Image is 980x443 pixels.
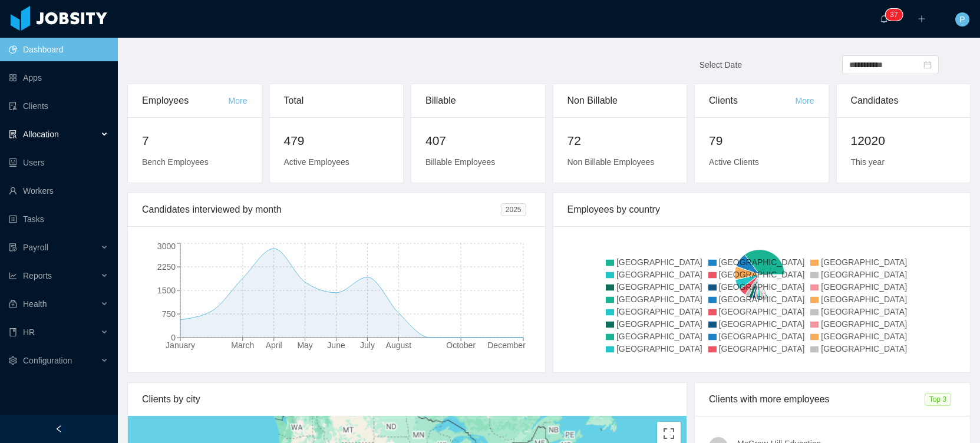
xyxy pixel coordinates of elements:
a: icon: robotUsers [9,151,108,174]
span: Active Clients [709,157,759,167]
tspan: August [386,340,412,350]
span: [GEOGRAPHIC_DATA] [821,270,907,279]
a: icon: auditClients [9,94,108,118]
i: icon: book [9,328,17,336]
tspan: 3000 [157,242,176,251]
div: Billable [425,84,531,117]
span: Bench Employees [142,157,209,167]
span: [GEOGRAPHIC_DATA] [616,270,702,279]
span: [GEOGRAPHIC_DATA] [821,257,907,267]
i: icon: line-chart [9,272,17,280]
span: [GEOGRAPHIC_DATA] [719,282,805,292]
a: icon: appstoreApps [9,66,108,90]
tspan: January [166,340,195,350]
div: Candidates [851,84,956,117]
h2: 479 [284,131,390,150]
div: Clients by city [142,383,672,416]
span: [GEOGRAPHIC_DATA] [616,295,702,304]
span: Allocation [23,130,59,139]
i: icon: setting [9,356,17,365]
div: Candidates interviewed by month [142,193,501,226]
a: More [229,96,248,105]
span: [GEOGRAPHIC_DATA] [821,344,907,353]
span: This year [851,157,885,167]
a: icon: profileTasks [9,207,108,231]
tspan: December [487,340,526,350]
a: icon: pie-chartDashboard [9,38,108,61]
span: Configuration [23,356,72,365]
span: Top 3 [925,393,951,406]
span: [GEOGRAPHIC_DATA] [719,257,805,267]
tspan: October [446,340,476,350]
h2: 79 [709,131,814,150]
i: icon: medicine-box [9,300,17,308]
tspan: March [231,340,254,350]
span: Select Date [699,60,742,70]
span: [GEOGRAPHIC_DATA] [719,307,805,316]
tspan: 1500 [157,286,176,295]
a: More [796,96,814,105]
span: HR [23,328,35,337]
span: [GEOGRAPHIC_DATA] [821,319,907,329]
i: icon: solution [9,130,17,138]
tspan: May [297,340,312,350]
p: 3 [890,9,894,21]
span: [GEOGRAPHIC_DATA] [616,319,702,329]
span: [GEOGRAPHIC_DATA] [821,282,907,292]
i: icon: bell [880,15,888,23]
span: [GEOGRAPHIC_DATA] [616,332,702,341]
span: Billable Employees [425,157,495,167]
div: Employees by country [567,193,956,226]
tspan: April [266,340,282,350]
div: Clients with more employees [709,383,925,416]
p: 7 [894,9,898,21]
i: icon: plus [918,15,926,23]
h2: 12020 [851,131,956,150]
tspan: July [360,340,375,350]
div: Clients [709,84,796,117]
tspan: 0 [171,333,176,342]
span: [GEOGRAPHIC_DATA] [616,257,702,267]
div: Employees [142,84,229,117]
div: Total [284,84,390,117]
span: Active Employees [284,157,349,167]
span: 2025 [501,203,526,216]
i: icon: calendar [923,61,932,69]
span: [GEOGRAPHIC_DATA] [616,307,702,316]
h2: 7 [142,131,248,150]
i: icon: file-protect [9,243,17,252]
span: [GEOGRAPHIC_DATA] [719,295,805,304]
span: [GEOGRAPHIC_DATA] [821,332,907,341]
span: Payroll [23,243,48,252]
tspan: June [327,340,345,350]
a: icon: userWorkers [9,179,108,203]
span: [GEOGRAPHIC_DATA] [719,319,805,329]
span: [GEOGRAPHIC_DATA] [821,295,907,304]
div: Non Billable [567,84,673,117]
h2: 72 [567,131,673,150]
span: Non Billable Employees [567,157,655,167]
span: [GEOGRAPHIC_DATA] [719,344,805,353]
span: [GEOGRAPHIC_DATA] [821,307,907,316]
span: [GEOGRAPHIC_DATA] [719,270,805,279]
tspan: 2250 [157,262,176,272]
span: [GEOGRAPHIC_DATA] [616,344,702,353]
span: [GEOGRAPHIC_DATA] [616,282,702,292]
span: P [959,12,965,27]
h2: 407 [425,131,531,150]
span: Reports [23,271,52,280]
tspan: 750 [162,309,176,319]
span: [GEOGRAPHIC_DATA] [719,332,805,341]
sup: 37 [885,9,902,21]
span: Health [23,299,47,309]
